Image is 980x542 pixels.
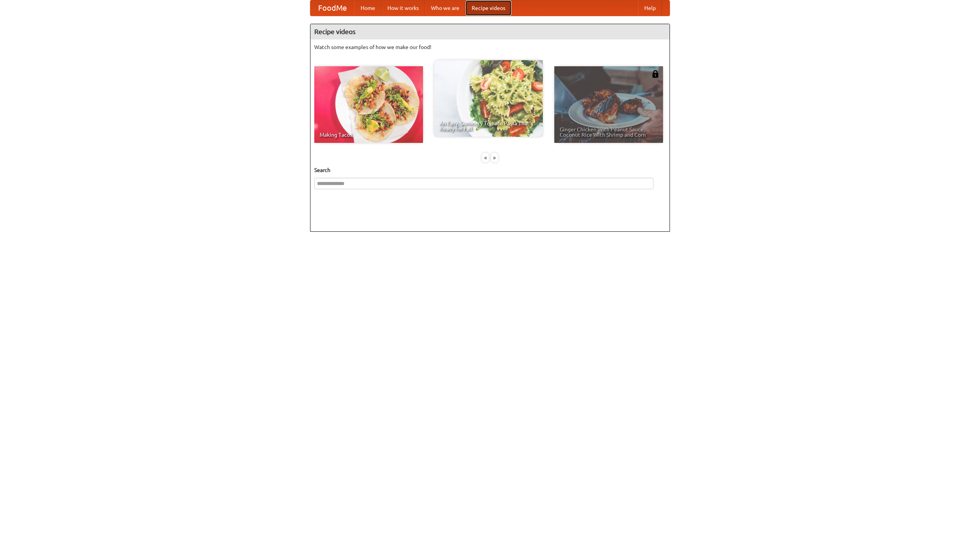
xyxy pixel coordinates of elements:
a: How it works [381,0,425,16]
a: Recipe videos [465,0,511,16]
a: An Easy, Summery Tomato Pasta That's Ready for Fall [434,60,543,137]
span: An Easy, Summery Tomato Pasta That's Ready for Fall [439,121,537,131]
img: 483408.png [652,70,659,78]
span: Making Tacos [320,132,418,138]
a: Help [638,0,662,16]
a: Who we are [425,0,465,16]
a: FoodMe [310,0,354,16]
h5: Search [314,166,666,174]
div: » [491,153,498,162]
h4: Recipe videos [310,24,670,39]
p: Watch some examples of how we make our food! [314,43,666,51]
a: Home [354,0,381,16]
a: Making Tacos [314,66,423,143]
div: « [482,153,489,162]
